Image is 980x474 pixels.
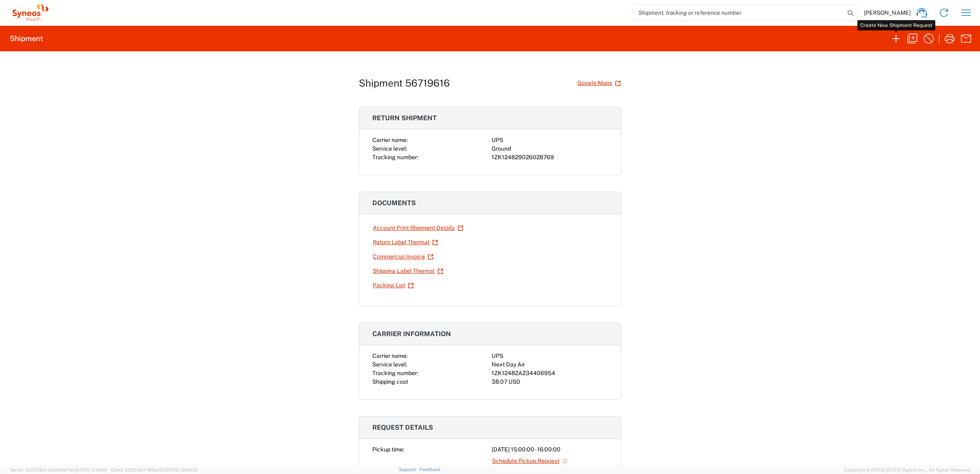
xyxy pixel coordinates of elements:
div: Ground [492,144,608,153]
a: Feedback [419,467,440,472]
a: Schedule Pickup Request [492,454,568,468]
span: Documents [372,199,416,207]
div: Next Day Air [492,360,608,369]
a: Support [399,467,419,472]
a: Commercial Invoice [372,250,434,264]
span: Tracking number: [372,154,418,160]
span: Copyright © [DATE]-[DATE] Agistix Inc., All Rights Reserved [844,466,970,474]
span: Server: 2025.18.0-a0edd1917ac [10,467,107,472]
div: 1ZK12482A234406954 [492,369,608,378]
a: Packing List [372,278,414,293]
span: [DATE] 10:10:00 [75,467,107,472]
span: Service level: [372,361,407,368]
div: UPS [492,136,608,144]
a: Google Maps [577,76,621,90]
span: Request details [372,424,433,431]
div: UPS [492,352,608,360]
h2: Shipment [10,34,43,44]
a: Return Label Thermal [372,235,438,250]
span: Return shipment [372,114,437,122]
span: Service level: [372,145,407,152]
span: Tracking number: [372,370,418,376]
a: Shipping Label Thermal [372,264,444,278]
span: Pickup time: [372,446,404,453]
div: [DATE] 15:00:00 - 16:00:00 [492,445,608,454]
input: Shipment, tracking or reference number [632,5,845,21]
span: Carrier information [372,330,451,338]
span: Carrier name: [372,137,408,143]
span: [PERSON_NAME] [864,9,911,16]
div: 1ZK124829026028769 [492,153,608,162]
span: [DATE] 10:06:13 [165,467,197,472]
h1: Shipment 56719616 [359,77,450,89]
span: Carrier name: [372,353,408,359]
span: Client: 2025.18.0-198a450 [111,467,197,472]
a: Account Print Shipment Details [372,221,464,235]
span: Shipping cost [372,378,408,385]
div: 38.07 USD [492,378,608,386]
